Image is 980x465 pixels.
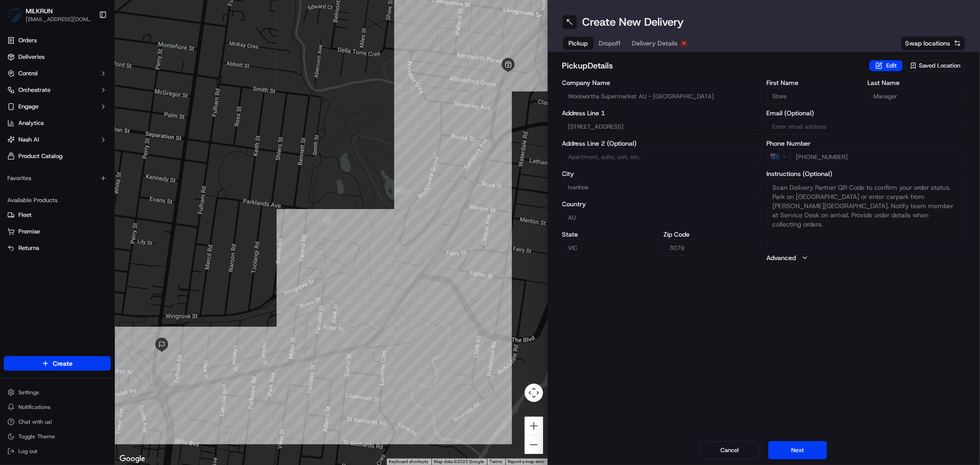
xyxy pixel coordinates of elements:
input: Enter last name [868,88,965,104]
label: State [562,231,660,238]
button: Keyboard shortcuts [389,459,429,465]
input: Enter city [562,179,761,195]
button: Cancel [700,441,759,459]
button: Settings [4,386,111,399]
input: Enter first name [766,88,864,104]
span: Orchestrate [18,86,51,94]
input: Enter zip code [663,239,761,256]
button: [EMAIL_ADDRESS][DOMAIN_NAME] [26,16,91,23]
input: Enter company name [562,88,761,104]
input: Enter email address [766,118,965,135]
label: Zip Code [663,231,761,238]
label: Advanced [766,253,796,262]
span: Returns [18,244,39,252]
button: Advanced [766,253,965,262]
span: Control [18,69,38,78]
button: Engage [4,99,111,114]
span: Delivery Details [632,39,678,48]
span: Create [53,359,73,368]
button: Create [4,356,111,371]
input: Enter country [562,209,761,226]
input: Enter state [562,239,660,256]
label: Phone Number [766,140,965,147]
span: Pickup [569,39,588,48]
a: Returns [7,244,107,252]
button: Log out [4,445,111,458]
div: Favorites [4,171,111,186]
a: Open this area in Google Maps (opens a new window) [117,453,147,465]
a: Deliveries [4,50,111,64]
label: City [562,170,761,177]
span: Nash AI [18,136,39,144]
button: Toggle Theme [4,430,111,443]
span: Saved Location [919,62,960,70]
button: Chat with us! [4,415,111,428]
span: Product Catalog [18,152,62,160]
button: Notifications [4,401,111,414]
img: Google [117,453,147,465]
span: Promise [18,227,40,236]
a: Terms (opens in new tab) [490,459,503,464]
button: Map camera controls [525,384,543,402]
a: Product Catalog [4,149,111,164]
span: Settings [18,389,39,396]
a: Fleet [7,211,107,219]
button: Edit [869,60,903,71]
button: Fleet [4,208,111,222]
span: Fleet [18,211,32,219]
a: Promise [7,227,107,236]
button: Swap locations [901,36,965,51]
span: Engage [18,102,39,111]
button: Zoom in [525,417,543,435]
label: Country [562,201,761,207]
h1: Create New Delivery [583,15,684,29]
input: Enter address [562,118,761,135]
label: Address Line 2 (Optional) [562,140,761,147]
a: Report a map error [508,459,545,464]
label: Company Name [562,79,761,86]
button: Promise [4,224,111,239]
button: Returns [4,241,111,255]
input: Enter phone number [790,148,965,165]
img: MILKRUN [7,7,22,22]
label: Instructions (Optional) [766,170,965,177]
span: Toggle Theme [18,433,55,440]
span: Dropoff [599,39,621,48]
div: Available Products [4,193,111,208]
textarea: Scan Delivery Partner QR Code to confirm your order status. Park on [GEOGRAPHIC_DATA] or enter ca... [766,179,965,248]
label: Email (Optional) [766,110,965,116]
button: Next [768,441,827,459]
input: Apartment, suite, unit, etc. [562,148,761,165]
span: Chat with us! [18,418,52,425]
label: Address Line 1 [562,110,761,116]
button: Orchestrate [4,83,111,97]
span: Swap locations [905,39,950,48]
span: Deliveries [18,53,45,61]
a: Analytics [4,116,111,130]
span: Analytics [18,119,44,127]
button: Saved Location [905,59,965,72]
span: Log out [18,448,37,455]
span: Notifications [18,403,51,411]
span: Map data ©2025 Google [434,459,484,464]
label: First Name [766,79,864,86]
span: Orders [18,36,37,45]
button: MILKRUN [26,6,53,16]
a: Orders [4,33,111,48]
button: Control [4,66,111,81]
button: Zoom out [525,436,543,454]
h2: pickup Details [562,59,864,72]
button: MILKRUNMILKRUN[EMAIL_ADDRESS][DOMAIN_NAME] [4,4,95,26]
label: Last Name [868,79,965,86]
button: Nash AI [4,132,111,147]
